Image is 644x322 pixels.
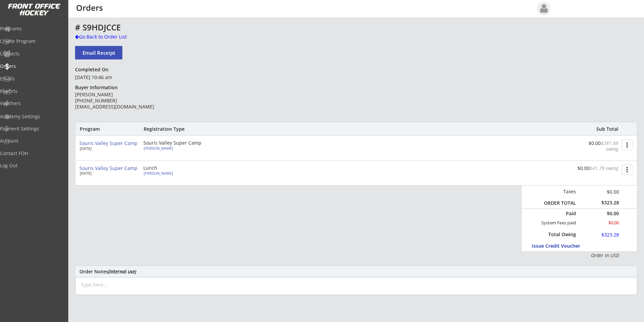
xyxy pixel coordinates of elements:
div: $323.28 [581,200,619,206]
button: Email Receipt [75,46,122,59]
div: [DATE] 10:46 am [75,74,173,81]
div: [PERSON_NAME] [144,146,219,150]
em: (internal use) [108,268,136,275]
div: Program [80,126,116,132]
div: [DATE] [80,171,134,175]
div: $0.00 [576,141,618,152]
div: System Fees paid [535,220,576,226]
div: Sub Total [589,126,618,132]
font: $281.49 owing [601,140,620,152]
div: $0.00 [581,211,619,216]
div: Paid [545,210,576,217]
div: Taxes [541,189,576,195]
div: Go Back to Order List [75,33,145,40]
div: [DATE] [80,147,134,150]
div: # S9HDJCCE [75,23,399,31]
div: $0.00 [576,166,618,171]
div: Completed On [75,67,112,73]
font: $41.79 owing [590,165,618,171]
div: Registration Type [144,126,221,132]
div: $0.00 [581,220,619,226]
div: Souris Valley Super Camp [79,141,138,146]
div: $0.00 [581,188,619,195]
div: Total Owing [545,231,576,238]
div: Souris Valley Super Camp [143,141,221,145]
button: Issue Credit Voucher [532,241,594,250]
div: ORDER TOTAL [541,200,576,206]
div: [PERSON_NAME] [144,171,219,175]
div: Order Notes [79,269,633,274]
button: more_vert [622,140,633,150]
div: [PERSON_NAME] [PHONE_NUMBER] [EMAIL_ADDRESS][DOMAIN_NAME] [75,92,173,110]
div: Souris Valley Super Camp [79,166,138,171]
div: Buyer Information [75,84,121,91]
div: Lunch [143,166,221,170]
div: Order in USD [541,252,619,259]
button: more_vert [622,165,633,175]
